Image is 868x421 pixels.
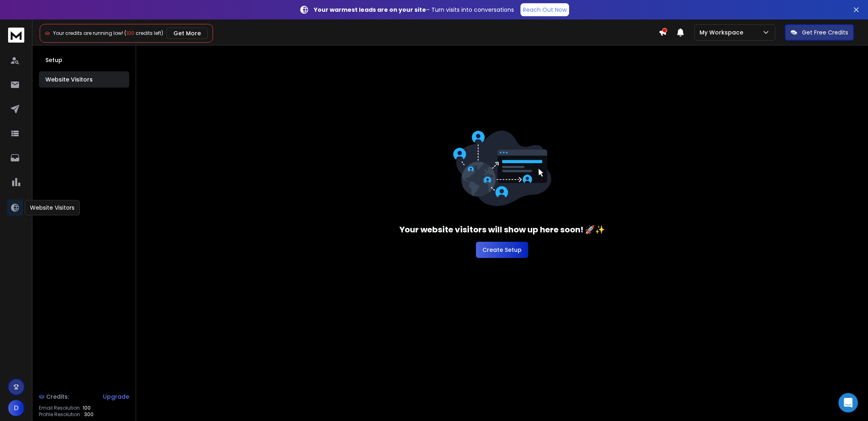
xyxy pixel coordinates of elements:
[39,411,83,418] p: Profile Resolution :
[314,6,426,14] strong: Your warmest leads are on your site
[83,405,91,411] span: 100
[8,400,24,416] button: D
[700,28,746,37] p: My Workspace
[166,28,208,39] button: Get More
[84,411,94,418] span: 300
[39,52,129,68] button: Setup
[314,6,514,14] p: – Turn visits into conversations
[46,393,69,401] span: Credits:
[785,24,854,41] button: Get Free Credits
[39,389,129,405] a: Credits:Upgrade
[838,393,858,412] div: Open Intercom Messenger
[126,30,134,37] span: 100
[53,30,123,37] span: Your credits are running low!
[39,71,129,88] button: Website Visitors
[103,393,129,401] div: Upgrade
[39,405,81,411] p: Email Resolution:
[520,3,569,16] a: Reach Out Now
[399,224,605,235] h3: Your website visitors will show up here soon! 🚀✨
[124,30,163,37] span: ( credits left)
[8,28,24,43] img: logo
[25,200,80,215] div: Website Visitors
[802,28,848,37] p: Get Free Credits
[476,242,528,258] button: Create Setup
[523,6,567,14] p: Reach Out Now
